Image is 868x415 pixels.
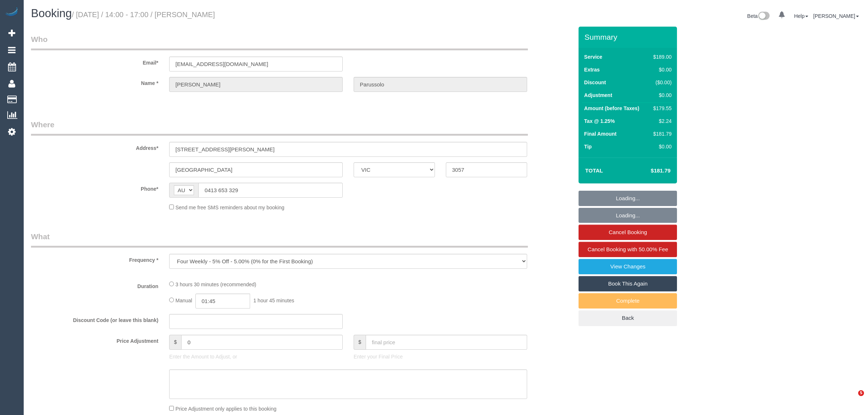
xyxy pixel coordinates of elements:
[584,53,602,61] label: Service
[175,298,192,303] span: Manual
[629,168,670,174] h4: $181.79
[650,66,672,73] div: $0.00
[650,130,672,137] div: $181.79
[843,390,861,408] iframe: Intercom live chat
[31,231,528,248] legend: What
[584,79,606,86] label: Discount
[175,282,256,287] span: 3 hours 30 minutes (recommended)
[169,162,343,177] input: Suburb*
[584,143,592,150] label: Tip
[650,143,672,150] div: $0.00
[650,53,672,61] div: $189.00
[584,92,612,99] label: Adjustment
[31,34,528,50] legend: Who
[858,390,864,396] span: 5
[584,66,600,73] label: Extras
[169,353,343,360] p: Enter the Amount to Adjust, or
[579,310,677,326] a: Back
[26,335,164,345] label: Price Adjustment
[650,105,672,112] div: $179.55
[747,13,770,19] a: Beta
[175,406,276,412] span: Price Adjustment only applies to this booking
[650,117,672,125] div: $2.24
[26,314,164,324] label: Discount Code (or leave this blank)
[446,162,527,177] input: Post Code*
[72,11,215,19] small: / [DATE] / 14:00 - 17:00 / [PERSON_NAME]
[175,205,284,210] span: Send me free SMS reminders about my booking
[26,142,164,152] label: Address*
[253,298,294,303] span: 1 hour 45 minutes
[354,335,366,350] span: $
[26,77,164,87] label: Name *
[584,130,616,137] label: Final Amount
[584,105,639,112] label: Amount (before Taxes)
[650,92,672,99] div: $0.00
[26,280,164,290] label: Duration
[354,77,527,92] input: Last Name*
[584,117,615,125] label: Tax @ 1.25%
[366,335,527,350] input: final price
[650,79,672,86] div: ($0.00)
[169,77,343,92] input: First Name*
[354,353,527,360] p: Enter your Final Price
[588,246,668,252] span: Cancel Booking with 50.00% Fee
[794,13,808,19] a: Help
[813,13,859,19] a: [PERSON_NAME]
[198,183,343,198] input: Phone*
[579,242,677,257] a: Cancel Booking with 50.00% Fee
[579,225,677,240] a: Cancel Booking
[585,167,603,174] strong: Total
[584,33,673,41] h3: Summary
[31,119,528,136] legend: Where
[26,254,164,264] label: Frequency *
[4,7,19,18] img: Automaid Logo
[26,57,164,66] label: Email*
[579,276,677,291] a: Book This Again
[31,7,72,20] span: Booking
[26,183,164,193] label: Phone*
[579,259,677,274] a: View Changes
[169,57,343,71] input: Email*
[758,12,770,21] img: New interface
[169,335,181,350] span: $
